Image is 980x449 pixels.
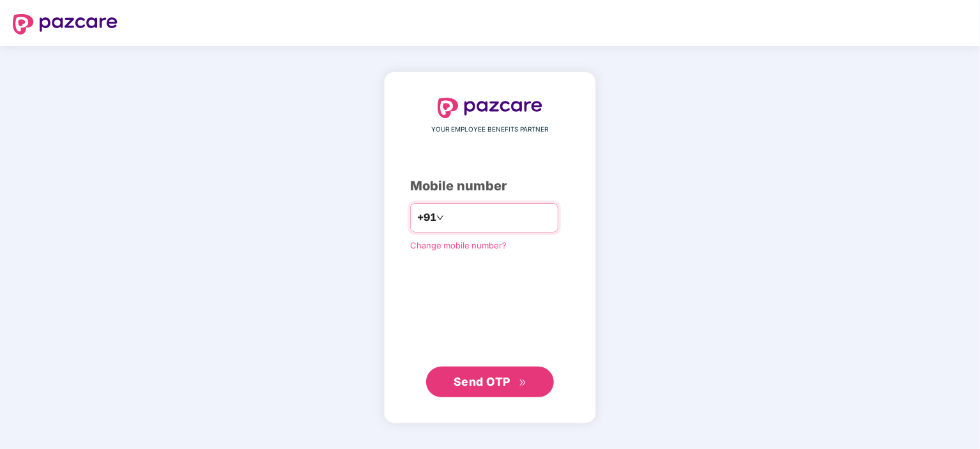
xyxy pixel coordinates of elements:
[410,240,507,250] a: Change mobile number?
[438,98,542,118] img: logo
[426,367,554,397] button: Send OTPdouble-right
[454,375,510,388] span: Send OTP
[436,214,444,222] span: down
[13,14,118,34] img: logo
[519,379,527,387] span: double-right
[417,209,436,225] span: +91
[410,176,570,196] div: Mobile number
[432,125,549,135] span: YOUR EMPLOYEE BENEFITS PARTNER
